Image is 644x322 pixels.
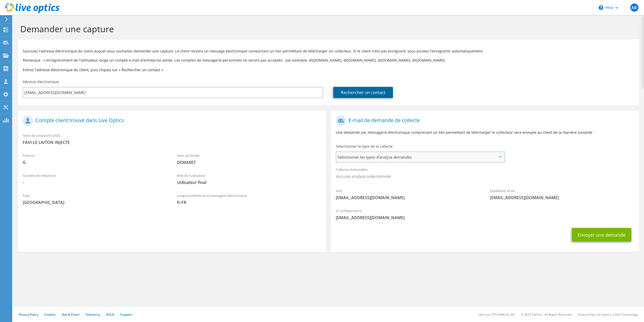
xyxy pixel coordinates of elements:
span: fr-FR [177,200,321,205]
label: Adresse électronique [23,79,59,84]
h1: Compte client trouvé dans Live Optics [23,116,318,126]
p: Remarque : L'enregistrement de l'utilisateur exige un compte e-mail d'entreprise valide. Les comp... [23,58,634,63]
a: Telemetry [85,312,100,317]
span: AB [630,4,638,12]
p: Une demande par messagerie électronique comprenant un lien permettant de télécharger le collecteu... [336,130,634,135]
div: CC et Répondre à [331,205,639,223]
div: Expéditeur et De [485,185,639,203]
div: Langue préférée de la messagerie électronique [172,190,326,208]
p: Saisissez l'adresse électronique du client auquel vous souhaitez demander une capture. Le client ... [23,48,634,54]
span: Aucune analyse sélectionnée [336,174,634,179]
div: Rôle de l'utilisateur [172,170,326,188]
span: DEMARET [177,160,321,165]
div: Vers [331,185,485,203]
h3: Entrez l'adresse électronique du client, puis cliquez sur « Rechercher un contact ». [23,67,634,72]
span: - [23,180,167,185]
span: Utilisateur final [177,180,321,185]
div: Numéro de téléphone [18,170,172,188]
span: [EMAIL_ADDRESS][DOMAIN_NAME] [336,195,480,200]
span: G [23,160,167,165]
span: [EMAIL_ADDRESS][DOMAIN_NAME] [490,195,634,200]
span: Sélectionner les types d'analyse demandés [336,152,504,162]
a: Cookies [44,312,56,317]
li: Powered by Live Optics, a Dell Technology [578,312,638,317]
h1: Demander une capture [20,24,634,34]
a: EULA [106,312,114,317]
div: Pays [18,190,172,208]
span: FAVI-LE LAITON INJECTE [23,140,321,145]
li: Version: [TECHNICAL_ID] [479,312,515,317]
div: Nom de famille [172,150,326,168]
div: Nom de compte/ID SFDC [18,130,326,148]
a: Privacy Policy [19,312,38,317]
a: Rechercher un contact [333,87,393,98]
button: Envoyer une demande [572,228,631,242]
label: Sélectionner le type de la collecte [336,144,393,149]
span: [EMAIL_ADDRESS][DOMAIN_NAME] [336,215,634,220]
a: Support [120,312,132,317]
a: Ads & Email [62,312,79,317]
div: Prénom [18,150,172,168]
div: Collectes demandées [331,164,639,183]
svg: \n [599,5,603,10]
h1: E-mail de demande de collecte [336,116,631,126]
li: © 2025 Dell Inc. All Rights Reserved [521,312,572,317]
span: [GEOGRAPHIC_DATA] [23,200,167,205]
